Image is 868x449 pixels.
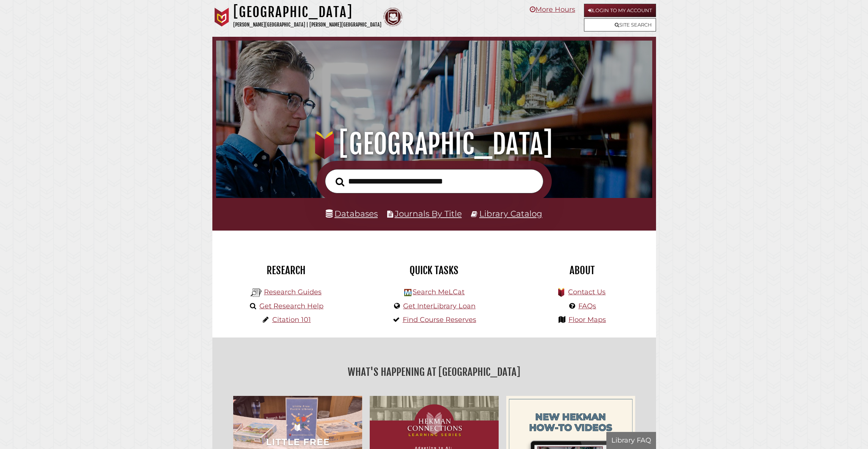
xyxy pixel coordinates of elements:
a: More Hours [530,5,575,14]
a: Journals By Title [395,209,462,218]
a: Site Search [584,18,656,31]
h2: What's Happening at [GEOGRAPHIC_DATA] [218,363,650,381]
a: Databases [326,209,378,218]
h2: Quick Tasks [366,264,502,277]
h1: [GEOGRAPHIC_DATA] [229,127,639,161]
img: Calvin Theological Seminary [383,8,402,27]
a: Floor Maps [568,316,606,324]
a: Find Course Reserves [403,316,476,324]
a: Get Research Help [259,302,323,310]
i: Search [336,177,344,187]
h1: [GEOGRAPHIC_DATA] [233,4,381,20]
p: [PERSON_NAME][GEOGRAPHIC_DATA] | [PERSON_NAME][GEOGRAPHIC_DATA] [233,20,381,29]
a: Citation 101 [272,316,311,324]
h2: About [514,264,650,277]
a: Login to My Account [584,4,656,17]
a: Search MeLCat [413,288,465,296]
a: Library Catalog [479,209,542,218]
a: Research Guides [264,288,322,296]
a: Get InterLibrary Loan [403,302,476,310]
img: Hekman Library Logo [251,287,262,298]
a: FAQs [578,302,596,310]
img: Calvin University [212,8,231,27]
button: Search [332,175,348,189]
a: Contact Us [568,288,606,296]
img: Hekman Library Logo [404,289,411,296]
h2: Research [218,264,355,277]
